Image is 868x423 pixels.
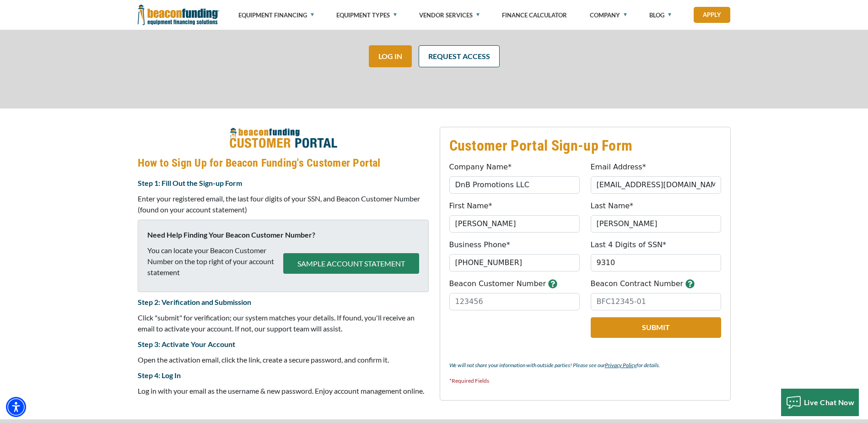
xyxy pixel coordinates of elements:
[449,176,580,194] input: Beacon Funding
[449,293,580,310] input: 123456
[591,201,634,211] label: Last Name*
[449,201,492,211] label: First Name*
[548,278,557,289] button: button
[449,360,721,371] p: We will not share your information with outside parties! Please see our for details.
[138,385,429,396] p: Log in with your email as the username & new password. Enjoy account management online.
[449,278,546,289] label: Beacon Customer Number
[138,312,429,334] p: Click "submit" for verification; our system matches your details. If found, you'll receive an ema...
[138,193,429,215] p: Enter your registered email, the last four digits of your SSN, and Beacon Customer Number (found ...
[605,362,636,369] a: Privacy Policy
[147,230,315,239] strong: Need Help Finding Your Beacon Customer Number?
[694,7,730,23] a: Apply
[591,317,721,338] button: Submit
[283,253,419,274] button: SAMPLE ACCOUNT STATEMENT
[685,278,695,289] button: button
[781,389,859,416] button: Live Chat Now
[804,398,855,407] span: Live Chat Now
[449,136,721,155] h3: Customer Portal Sign-up Form
[138,155,429,171] h4: How to Sign Up for Beacon Funding's Customer Portal
[591,215,721,233] input: Doe
[6,397,26,417] div: Accessibility Menu
[229,127,337,151] img: How to Sign Up for Beacon Funding's Customer Portal
[138,371,181,380] strong: Step 4: Log In
[449,375,721,386] p: *Required Fields
[369,45,412,67] a: LOG IN - open in a new tab
[591,278,684,289] label: Beacon Contract Number
[591,254,721,271] input: 1234
[138,298,251,306] strong: Step 2: Verification and Submission
[147,245,283,278] p: You can locate your Beacon Customer Number on the top right of your account statement
[449,254,580,271] input: (555) 555-5555
[591,239,667,250] label: Last 4 Digits of SSN*
[591,162,646,173] label: Email Address*
[449,215,580,233] input: John
[449,317,561,346] iframe: reCAPTCHA
[138,340,235,348] strong: Step 3: Activate Your Account
[419,45,500,67] a: REQUEST ACCESS
[138,354,429,365] p: Open the activation email, click the link, create a secure password, and confirm it.
[591,293,721,310] input: BFC12345-01
[449,162,512,173] label: Company Name*
[138,179,242,187] strong: Step 1: Fill Out the Sign-up Form
[449,239,510,250] label: Business Phone*
[591,176,721,194] input: jdoe@gmail.com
